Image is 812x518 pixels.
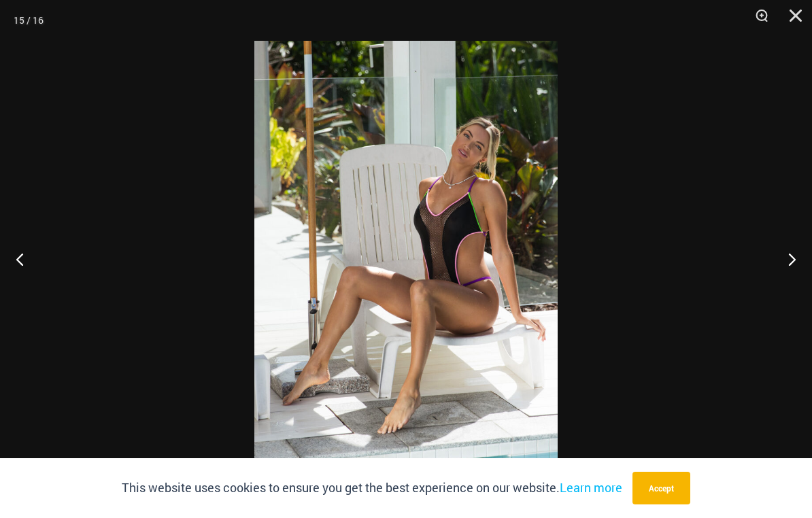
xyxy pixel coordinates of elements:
[254,41,558,496] img: Reckless Neon Crush Black Neon 879 One Piece 07
[122,478,622,498] p: This website uses cookies to ensure you get the best experience on our website.
[761,225,812,293] button: Next
[632,472,690,504] button: Accept
[560,479,622,496] a: Learn more
[14,10,44,31] div: 15 / 16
